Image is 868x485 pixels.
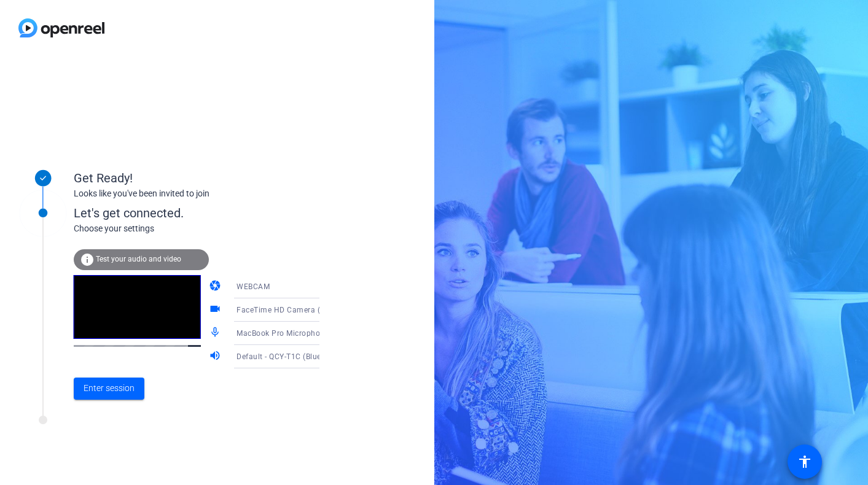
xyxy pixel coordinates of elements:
[209,349,224,364] mat-icon: volume_up
[96,255,181,263] span: Test your audio and video
[237,305,362,314] span: FaceTime HD Camera (3A71:F4B5)
[74,169,319,187] div: Get Ready!
[209,279,224,294] mat-icon: camera
[74,187,319,200] div: Looks like you've been invited to join
[237,351,343,361] span: Default - QCY-T1C (Bluetooth)
[237,282,270,291] span: WEBCAM
[209,326,224,341] mat-icon: mic_none
[84,382,135,395] span: Enter session
[74,222,345,235] div: Choose your settings
[797,454,812,469] mat-icon: accessibility
[209,303,224,317] mat-icon: videocam
[74,204,345,222] div: Let's get connected.
[74,378,144,400] button: Enter session
[237,328,362,338] span: MacBook Pro Microphone (Built-in)
[80,252,95,267] mat-icon: info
